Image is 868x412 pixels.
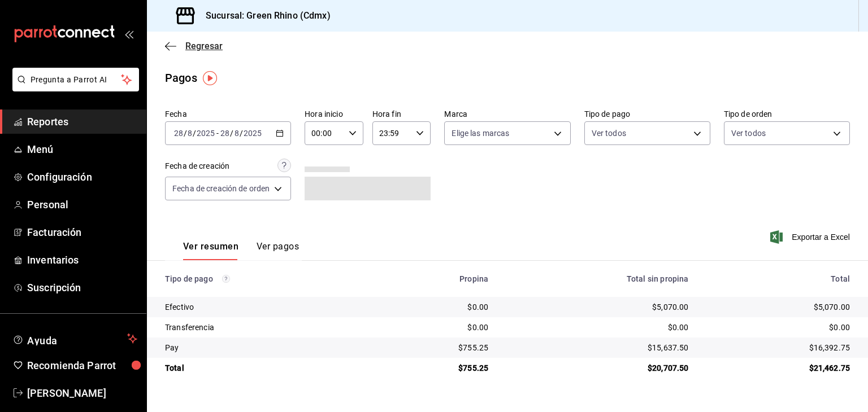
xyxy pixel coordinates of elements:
input: ---- [243,129,262,138]
span: Configuración [27,169,137,185]
label: Fecha [165,110,291,118]
div: Transferencia [165,322,368,333]
span: Recomienda Parrot [27,358,137,373]
div: Total [165,362,368,374]
div: Tipo de pago [165,274,368,283]
span: [PERSON_NAME] [27,385,137,401]
button: Regresar [165,41,223,51]
input: -- [173,129,184,138]
span: Ayuda [27,332,123,345]
span: Menú [27,142,137,157]
span: Personal [27,197,137,212]
input: -- [234,129,240,138]
div: $20,707.50 [506,362,688,374]
svg: Los pagos realizados con Pay y otras terminales son montos brutos. [222,275,230,283]
span: Suscripción [27,280,137,295]
div: Propina [386,274,488,283]
img: Tooltip marker [203,71,217,85]
h3: Sucursal: Green Rhino (Cdmx) [197,9,331,23]
div: Total [706,274,850,283]
input: -- [187,129,193,138]
button: Ver pagos [257,241,299,260]
div: $5,070.00 [706,301,850,313]
span: Elige las marcas [452,128,509,139]
span: Ver todos [592,128,626,139]
label: Tipo de pago [584,110,710,118]
input: ---- [196,129,215,138]
div: navigation tabs [183,241,299,260]
button: Ver resumen [183,241,238,260]
span: - [216,129,219,138]
span: Fecha de creación de orden [172,183,270,194]
div: Pagos [165,69,197,86]
span: / [240,129,243,138]
label: Hora fin [372,110,431,118]
span: Reportes [27,114,137,129]
span: / [193,129,196,138]
span: Facturación [27,225,137,240]
div: $15,637.50 [506,342,688,353]
div: $755.25 [386,342,488,353]
input: -- [220,129,230,138]
button: open_drawer_menu [124,29,133,38]
div: Total sin propina [506,274,688,283]
a: Pregunta a Parrot AI [8,82,139,94]
span: / [230,129,233,138]
div: $755.25 [386,362,488,374]
div: Pay [165,342,368,353]
label: Marca [444,110,570,118]
div: $0.00 [386,322,488,333]
button: Exportar a Excel [772,230,850,244]
button: Pregunta a Parrot AI [12,68,139,91]
div: $0.00 [706,322,850,333]
div: $5,070.00 [506,301,688,313]
span: / [184,129,187,138]
span: Inventarios [27,252,137,268]
span: Regresar [185,41,223,51]
div: $0.00 [506,322,688,333]
div: $16,392.75 [706,342,850,353]
label: Tipo de orden [724,110,850,118]
span: Pregunta a Parrot AI [31,74,121,86]
div: Efectivo [165,301,368,313]
span: Ver todos [731,128,766,139]
div: Fecha de creación [165,160,229,172]
label: Hora inicio [305,110,363,118]
div: $0.00 [386,301,488,313]
div: $21,462.75 [706,362,850,374]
